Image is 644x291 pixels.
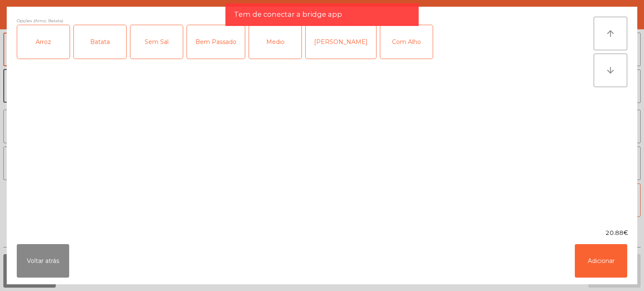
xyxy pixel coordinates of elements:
button: arrow_upward [594,17,627,50]
div: Bem Passado [187,25,245,59]
button: Adicionar [575,244,627,278]
button: Voltar atrás [17,244,69,278]
span: Tem de conectar a bridge app [234,9,342,20]
div: Com Alho [380,25,433,59]
span: (Arroz, Batata) [34,17,63,25]
i: arrow_upward [605,28,615,39]
button: arrow_downward [594,54,627,87]
span: Opções [17,17,32,25]
div: Medio [249,25,301,59]
div: Sem Sal [130,25,183,59]
div: Batata [74,25,126,59]
div: 20.88€ [7,229,637,237]
i: arrow_downward [605,65,615,75]
div: [PERSON_NAME] [306,25,376,59]
div: Arroz [17,25,70,59]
